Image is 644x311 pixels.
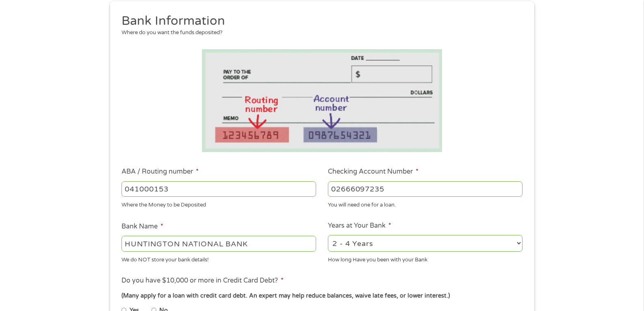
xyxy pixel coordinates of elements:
input: 263177916 [121,181,316,197]
h2: Bank Information [121,13,516,29]
div: (Many apply for a loan with credit card debt. An expert may help reduce balances, waive late fees... [121,291,522,300]
input: 345634636 [328,181,523,197]
label: Do you have $10,000 or more in Credit Card Debt? [121,276,284,285]
div: We do NOT store your bank details! [121,253,316,264]
div: Where the Money to be Deposited [121,198,316,209]
label: Checking Account Number [328,167,418,176]
img: Routing number location [202,49,442,152]
label: ABA / Routing number [121,167,199,176]
label: Years at Your Bank [328,222,391,230]
label: Bank Name [121,222,163,231]
div: How long Have you been with your Bank [328,253,523,264]
div: Where do you want the funds deposited? [121,29,516,37]
div: You will need one for a loan. [328,198,523,209]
